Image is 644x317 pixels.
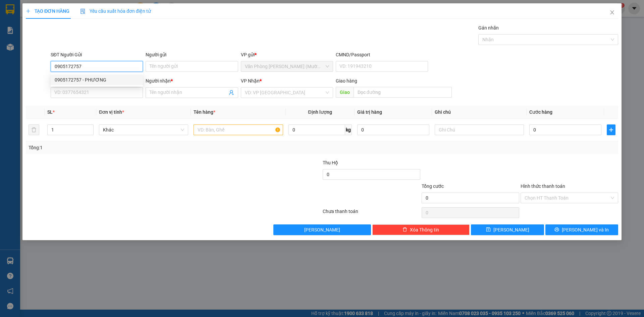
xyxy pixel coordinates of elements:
[486,227,491,232] span: save
[336,78,357,84] span: Giao hàng
[357,124,429,135] input: 0
[80,9,86,14] img: icon
[241,51,333,58] div: VP gửi
[410,226,439,233] span: Xóa Thông tin
[245,61,329,71] span: Văn Phòng Trần Phú (Mường Thanh)
[26,8,69,14] span: TẠO ĐƠN HÀNG
[51,74,143,85] div: 0905172757 - PHƯƠNG
[29,144,249,151] div: Tổng: 1
[336,87,354,98] span: Giao
[51,51,143,58] div: SĐT Người Gửi
[435,124,524,135] input: Ghi Chú
[422,183,444,189] span: Tổng cước
[471,224,544,235] button: save[PERSON_NAME]
[609,10,615,15] span: close
[229,90,234,95] span: user-add
[603,3,622,22] button: Close
[55,76,139,84] div: 0905172757 - PHƯƠNG
[323,160,338,165] span: Thu Hộ
[304,226,340,233] span: [PERSON_NAME]
[26,9,31,13] span: plus
[273,224,371,235] button: [PERSON_NAME]
[80,8,151,14] span: Yêu cầu xuất hóa đơn điện tử
[103,125,184,135] span: Khác
[146,51,238,58] div: Người gửi
[432,106,527,119] th: Ghi chú
[345,124,352,135] span: kg
[493,226,529,233] span: [PERSON_NAME]
[529,109,552,115] span: Cước hàng
[194,124,283,135] input: VD: Bàn, Ghế
[241,78,260,84] span: VP Nhận
[47,109,53,115] span: SL
[554,227,559,232] span: printer
[354,87,452,98] input: Dọc đường
[146,77,238,85] div: Người nhận
[402,227,407,232] span: delete
[357,109,382,115] span: Giá trị hàng
[99,109,124,115] span: Đơn vị tính
[308,109,332,115] span: Định lượng
[607,124,615,135] button: plus
[336,51,428,58] div: CMND/Passport
[478,25,499,31] label: Gán nhãn
[521,183,565,189] label: Hình thức thanh toán
[29,124,39,135] button: delete
[562,226,609,233] span: [PERSON_NAME] và In
[545,224,618,235] button: printer[PERSON_NAME] và In
[607,127,615,133] span: plus
[322,208,421,219] div: Chưa thanh toán
[194,109,215,115] span: Tên hàng
[372,224,470,235] button: deleteXóa Thông tin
